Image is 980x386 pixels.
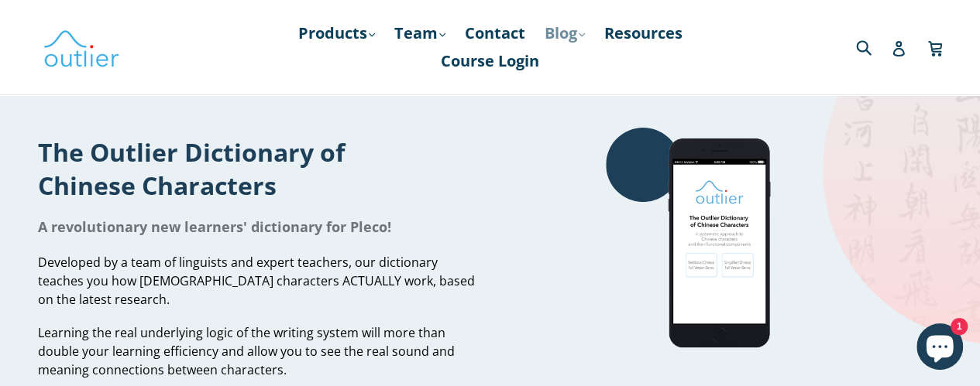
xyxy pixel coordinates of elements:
[38,254,475,308] span: Developed by a team of linguists and expert teachers, our dictionary teaches you how [DEMOGRAPHIC...
[852,31,895,63] input: Search
[38,324,455,378] span: Learning the real underlying logic of the writing system will more than double your learning effi...
[457,19,533,47] a: Contact
[387,19,453,47] a: Team
[597,19,690,47] a: Resources
[433,47,547,75] a: Course Login
[43,25,120,70] img: Outlier Linguistics
[537,19,593,47] a: Blog
[291,19,383,47] a: Products
[38,217,479,236] h1: A revolutionary new learners' dictionary for Pleco!
[38,135,479,202] h1: The Outlier Dictionary of Chinese Characters
[912,323,968,374] inbox-online-store-chat: Shopify online store chat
